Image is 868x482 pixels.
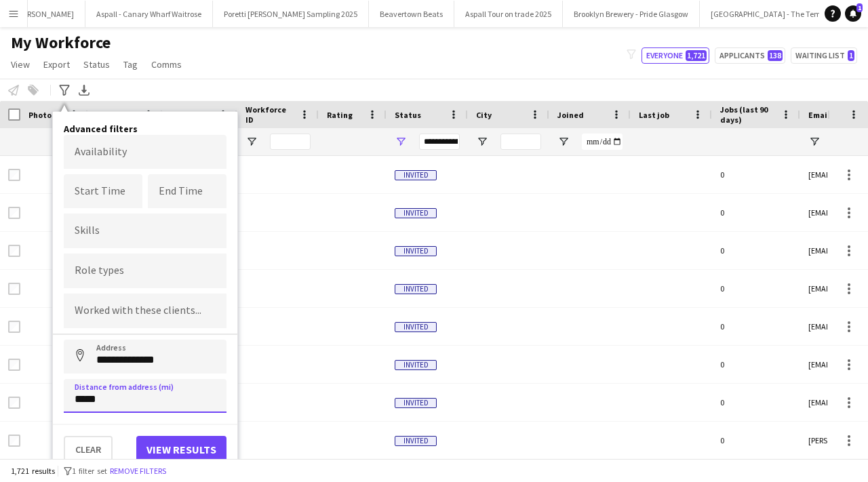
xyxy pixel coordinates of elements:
[395,136,407,148] button: Open Filter Menu
[557,136,570,148] button: Open Filter Menu
[171,110,211,120] span: Last Name
[369,1,454,27] button: Beavertown Beats
[848,50,854,61] span: 1
[72,466,107,476] span: 1 filter set
[146,56,187,73] a: Comms
[712,270,800,307] div: 0
[64,123,226,135] h4: Advanced filters
[715,47,785,64] button: Applicants138
[213,1,369,27] button: Poretti [PERSON_NAME] Sampling 2025
[395,322,437,332] span: Invited
[8,435,20,447] input: Row Selection is disabled for this row (unchecked)
[720,104,776,125] span: Jobs (last 90 days)
[791,47,857,64] button: Waiting list1
[8,359,20,371] input: Row Selection is disabled for this row (unchecked)
[642,47,709,64] button: Everyone1,721
[78,56,115,73] a: Status
[8,283,20,295] input: Row Selection is disabled for this row (unchecked)
[500,134,541,150] input: City Filter Input
[151,58,182,71] span: Comms
[123,58,138,71] span: Tag
[5,1,85,27] button: [PERSON_NAME]
[557,110,584,120] span: Joined
[270,134,311,150] input: Workforce ID Filter Input
[8,321,20,333] input: Row Selection is disabled for this row (unchecked)
[43,58,70,71] span: Export
[75,265,216,277] input: Type to search role types...
[75,224,216,237] input: Type to search skills...
[76,82,92,98] app-action-btn: Export XLSX
[476,136,488,148] button: Open Filter Menu
[395,436,437,446] span: Invited
[11,33,111,53] span: My Workforce
[8,245,20,257] input: Row Selection is disabled for this row (unchecked)
[454,1,563,27] button: Aspall Tour on trade 2025
[582,134,623,150] input: Joined Filter Input
[8,169,20,181] input: Row Selection is disabled for this row (unchecked)
[712,308,800,345] div: 0
[245,136,258,148] button: Open Filter Menu
[700,1,861,27] button: [GEOGRAPHIC_DATA] - The Temperance
[8,397,20,409] input: Row Selection is disabled for this row (unchecked)
[56,82,73,98] app-action-btn: Advanced filters
[327,110,353,120] span: Rating
[11,58,30,71] span: View
[712,384,800,421] div: 0
[85,1,213,27] button: Aspall - Canary Wharf Waitrose
[5,56,35,73] a: View
[38,56,75,73] a: Export
[808,136,821,148] button: Open Filter Menu
[712,422,800,459] div: 0
[712,232,800,269] div: 0
[83,58,110,71] span: Status
[136,436,226,463] button: View results
[395,170,437,180] span: Invited
[107,464,169,479] button: Remove filters
[395,284,437,294] span: Invited
[245,104,294,125] span: Workforce ID
[118,56,143,73] a: Tag
[395,208,437,218] span: Invited
[28,110,52,120] span: Photo
[712,346,800,383] div: 0
[64,436,113,463] button: Clear
[712,156,800,193] div: 0
[395,246,437,256] span: Invited
[476,110,492,120] span: City
[768,50,783,61] span: 138
[395,398,437,408] span: Invited
[96,110,138,120] span: First Name
[395,110,421,120] span: Status
[712,194,800,231] div: 0
[845,5,861,22] a: 1
[395,360,437,370] span: Invited
[8,207,20,219] input: Row Selection is disabled for this row (unchecked)
[563,1,700,27] button: Brooklyn Brewery - Pride Glasgow
[75,305,216,317] input: Type to search clients...
[808,110,830,120] span: Email
[686,50,707,61] span: 1,721
[639,110,669,120] span: Last job
[856,3,863,12] span: 1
